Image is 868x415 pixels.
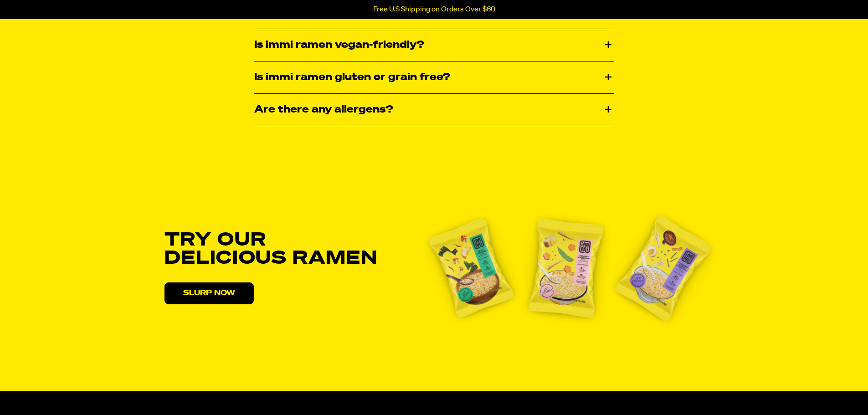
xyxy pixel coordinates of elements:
a: Slurp Now [164,282,254,304]
img: immi Creamy Chicken [521,206,610,329]
p: Free U.S Shipping on Orders Over $60 [373,5,495,14]
h2: Try Our Delicious Ramen [164,231,386,268]
img: immi Roasted Pork Tonkotsu [610,206,716,329]
img: immi Spicy Red Miso [421,206,521,329]
div: Are there any allergens? [254,94,614,126]
div: Is immi ramen gluten or grain free? [254,61,614,93]
div: Is immi ramen vegan-friendly? [254,29,614,61]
